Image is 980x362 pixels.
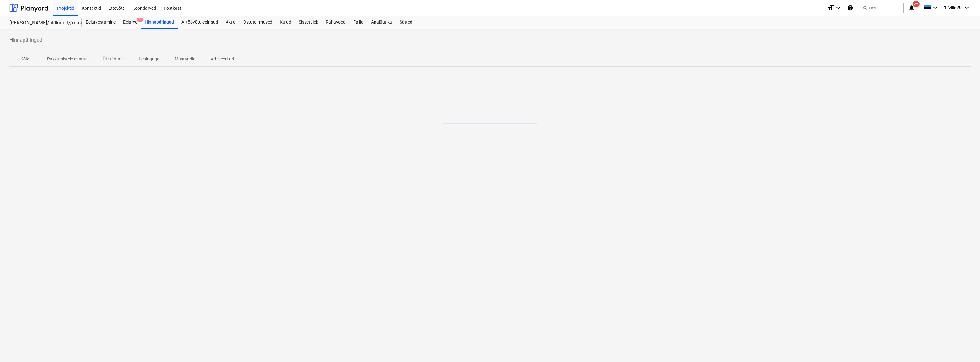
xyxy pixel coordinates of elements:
[295,16,322,29] a: Sissetulek
[913,1,920,7] span: 25
[944,5,962,10] span: T. Villmäe
[239,16,276,29] a: Ostutellimused
[47,56,88,62] p: Pakkumistele avatud
[276,16,295,29] a: Kulud
[103,56,124,62] p: Üle tähtaja
[909,4,915,12] i: notifications
[119,16,141,29] div: Eelarve
[139,56,160,62] p: Lepinguga
[963,4,971,12] i: keyboard_arrow_down
[835,4,842,12] i: keyboard_arrow_down
[141,16,178,29] a: Hinnapäringud
[119,16,141,29] a: Eelarve1
[349,16,367,29] a: Failid
[222,16,239,29] a: Aktid
[137,18,143,22] span: 1
[949,332,980,362] div: Vestlusvidin
[175,56,196,62] p: Mustandid
[860,3,904,13] button: Otsi
[82,16,119,29] a: Eelarvestamine
[931,4,939,12] i: keyboard_arrow_down
[367,16,396,29] a: Analüütika
[862,5,867,10] span: search
[9,36,42,44] span: Hinnapäringud
[827,4,835,12] i: format_size
[949,332,980,362] iframe: Chat Widget
[211,56,234,62] p: Arhiveeritud
[847,4,853,12] i: Abikeskus
[178,16,222,29] a: Alltöövõtulepingud
[396,16,416,29] a: Sätted
[9,20,75,26] div: [PERSON_NAME]/üldkulud//maatööd (2101817//2101766)
[17,56,32,62] p: Kõik
[322,16,349,29] a: Rahavoog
